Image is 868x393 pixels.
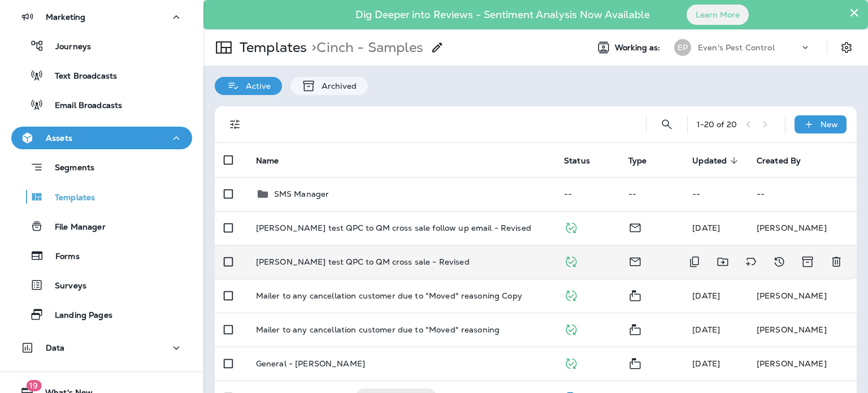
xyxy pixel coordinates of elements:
[256,359,365,368] p: General - [PERSON_NAME]
[307,39,423,56] p: Cinch - Samples
[44,42,91,53] p: Journeys
[768,251,791,273] button: View Changelog
[316,81,357,90] p: Archived
[692,359,720,369] span: Frank Carreno
[796,251,819,273] button: Archive
[11,63,192,87] button: Text Broadcasts
[44,101,122,111] p: Email Broadcasts
[683,251,706,273] button: Duplicate
[11,336,192,359] button: Data
[748,177,857,211] td: --
[692,291,720,301] span: Frank Carreno
[740,251,762,273] button: Add tags
[240,81,271,90] p: Active
[323,13,683,16] p: Dig Deeper into Reviews - Sentiment Analysis Now Available
[44,281,86,292] p: Surveys
[748,347,857,381] td: [PERSON_NAME]
[711,251,734,273] button: Move to folder
[748,211,857,245] td: [PERSON_NAME]
[44,222,106,233] p: File Manager
[628,256,642,266] span: Email
[757,156,815,166] span: Created By
[674,39,691,56] div: EP
[11,273,192,297] button: Surveys
[46,133,72,142] p: Assets
[256,223,531,232] p: [PERSON_NAME] test QPC to QM cross sale follow up email - Revised
[692,156,741,166] span: Updated
[628,156,662,166] span: Type
[256,291,522,300] p: Mailer to any cancellation customer due to "Moved" reasoning Copy
[44,252,80,262] p: Forms
[555,177,619,211] td: --
[564,290,578,300] span: Published
[849,3,860,21] button: Close
[683,177,748,211] td: --
[687,5,749,25] button: Learn More
[628,290,642,300] span: Mailer
[821,120,838,129] p: New
[628,222,642,232] span: Email
[11,6,192,28] button: Marketing
[564,156,605,166] span: Status
[628,323,642,334] span: Mailer
[11,127,192,149] button: Assets
[26,380,41,391] span: 19
[11,155,192,179] button: Segments
[46,12,85,21] p: Marketing
[564,256,578,266] span: Published
[44,310,112,321] p: Landing Pages
[11,303,192,326] button: Landing Pages
[619,177,684,211] td: --
[692,325,720,335] span: Frank Carreno
[697,120,737,129] div: 1 - 20 of 20
[692,156,727,166] span: Updated
[825,251,848,273] button: Delete
[564,323,578,334] span: Published
[11,93,192,116] button: Email Broadcasts
[274,189,329,198] p: SMS Manager
[836,37,857,58] button: Settings
[748,313,857,347] td: [PERSON_NAME]
[564,222,578,232] span: Published
[564,156,590,166] span: Status
[11,34,192,58] button: Journeys
[698,43,775,52] p: Even's Pest Control
[46,343,65,352] p: Data
[256,156,279,166] span: Name
[256,257,470,266] p: [PERSON_NAME] test QPC to QM cross sale - Revised
[656,113,678,136] button: Search Templates
[11,214,192,238] button: File Manager
[628,156,647,166] span: Type
[615,43,663,53] span: Working as:
[44,193,95,204] p: Templates
[564,357,578,368] span: Published
[44,71,117,82] p: Text Broadcasts
[748,279,857,313] td: [PERSON_NAME]
[256,156,294,166] span: Name
[11,244,192,267] button: Forms
[757,156,801,166] span: Created By
[235,39,307,56] p: Templates
[224,113,246,136] button: Filters
[628,357,642,368] span: Mailer
[44,163,94,174] p: Segments
[692,223,720,233] span: Frank Carreno
[256,325,500,334] p: Mailer to any cancellation customer due to "Moved" reasoning
[11,185,192,209] button: Templates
